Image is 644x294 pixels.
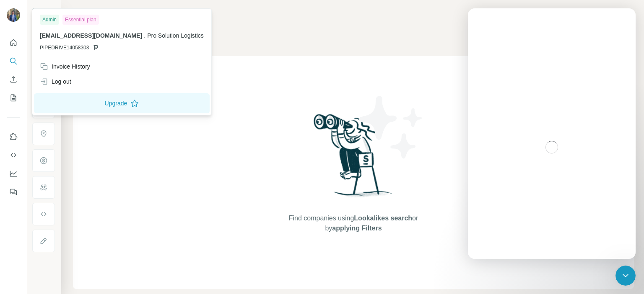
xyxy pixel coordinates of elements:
[144,32,145,39] span: .
[310,112,397,205] img: Surfe Illustration - Woman searching with binoculars
[7,35,20,50] button: Quick start
[62,15,99,25] div: Essential plan
[40,15,59,25] div: Admin
[40,32,142,39] span: [EMAIL_ADDRESS][DOMAIN_NAME]
[7,54,20,69] button: Search
[147,32,204,39] span: Pro Solution Logistics
[7,8,20,22] img: Avatar
[353,89,429,165] img: Surfe Illustration - Stars
[34,93,210,113] button: Upgrade
[468,8,636,259] iframe: Intercom live chat
[615,266,636,286] iframe: Intercom live chat
[40,77,71,86] div: Log out
[7,72,20,87] button: Enrich CSV
[286,213,421,233] span: Find companies using or by
[354,215,412,222] span: Lookalikes search
[7,166,20,181] button: Dashboard
[40,44,89,51] span: PIPEDRIVE14058303
[7,184,20,199] button: Feedback
[7,129,20,144] button: Use Surfe on LinkedIn
[73,10,634,22] h4: Search
[40,62,90,71] div: Invoice History
[7,90,20,105] button: My lists
[332,225,382,232] span: applying Filters
[7,148,20,163] button: Use Surfe API
[26,5,60,18] button: Show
